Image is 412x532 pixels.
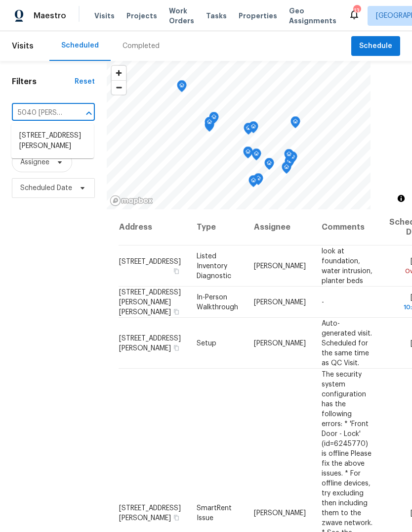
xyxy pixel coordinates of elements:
[289,6,336,26] span: Geo Assignments
[398,193,404,204] span: Toggle attribution
[197,252,231,279] span: Listed Inventory Diagnostic
[61,41,99,50] div: Scheduled
[34,11,66,21] span: Maestro
[177,80,187,96] div: Map marker
[197,293,238,310] span: In-Person Walkthrough
[253,173,263,189] div: Map marker
[94,11,115,21] span: Visits
[351,36,400,56] button: Schedule
[82,106,96,120] button: Close
[353,6,360,16] div: 13
[119,335,181,351] span: [STREET_ADDRESS][PERSON_NAME]
[282,162,291,177] div: Map marker
[75,77,95,87] div: Reset
[172,307,181,316] button: Copy Address
[209,112,219,127] div: Map marker
[172,513,181,522] button: Copy Address
[197,504,232,521] span: SmartRent Issue
[119,209,189,245] th: Address
[284,149,294,164] div: Map marker
[205,117,214,132] div: Map marker
[246,209,314,245] th: Assignee
[248,175,258,191] div: Map marker
[251,148,261,164] div: Map marker
[254,298,306,305] span: [PERSON_NAME]
[254,509,306,516] span: [PERSON_NAME]
[110,195,153,206] a: Mapbox homepage
[119,258,181,265] span: [STREET_ADDRESS]
[290,116,300,132] div: Map marker
[12,77,75,87] h1: Filters
[322,298,324,305] span: -
[322,320,372,366] span: Auto-generated visit. Scheduled for the same time as QC Visit.
[107,61,371,209] canvas: Map
[126,11,157,21] span: Projects
[20,157,49,167] span: Assignee
[119,289,181,315] span: [STREET_ADDRESS][PERSON_NAME][PERSON_NAME]
[264,158,274,173] div: Map marker
[206,12,227,19] span: Tasks
[119,504,181,521] span: [STREET_ADDRESS][PERSON_NAME]
[189,209,246,245] th: Type
[112,80,126,95] button: Zoom out
[254,339,306,346] span: [PERSON_NAME]
[112,81,126,95] span: Zoom out
[248,121,258,137] div: Map marker
[254,262,306,269] span: [PERSON_NAME]
[197,339,216,346] span: Setup
[12,105,67,121] input: Search for an address...
[112,66,126,80] button: Zoom in
[322,247,372,284] span: look at foundation, water intrusion, planter beds
[244,123,253,138] div: Map marker
[314,209,381,245] th: Comments
[172,266,181,275] button: Copy Address
[359,40,392,52] span: Schedule
[12,35,34,57] span: Visits
[172,343,181,352] button: Copy Address
[11,128,94,154] li: [STREET_ADDRESS][PERSON_NAME]
[20,183,72,193] span: Scheduled Date
[239,11,277,21] span: Properties
[169,6,194,26] span: Work Orders
[395,193,407,204] button: Toggle attribution
[243,146,253,162] div: Map marker
[123,41,160,51] div: Completed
